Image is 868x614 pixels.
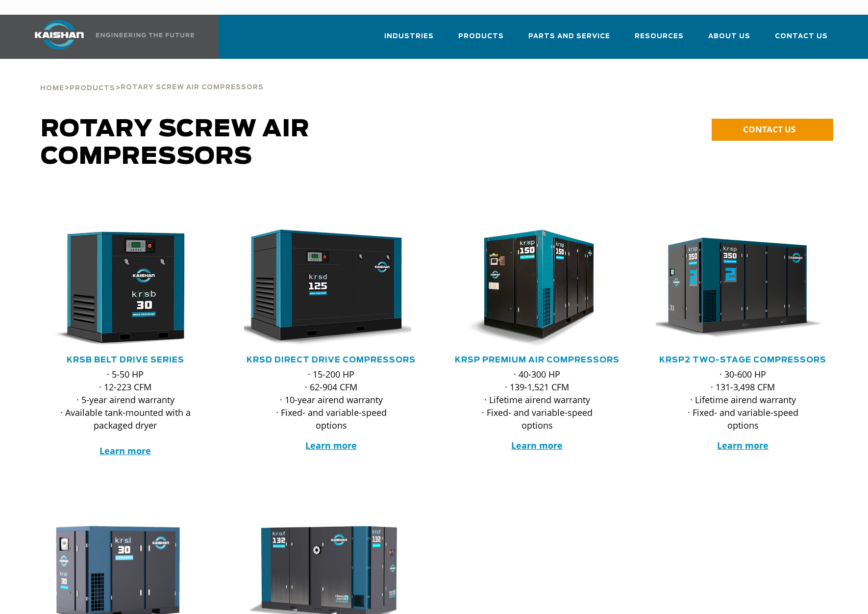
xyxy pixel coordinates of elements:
a: Learn more [305,439,357,451]
img: krsp350 [648,230,823,347]
span: About Us [708,31,750,42]
div: krsp150 [450,230,624,347]
p: · 30-600 HP · 131-3,498 CFM · Lifetime airend warranty · Fixed- and variable-speed options [675,368,811,432]
a: Learn more [99,445,151,457]
img: krsb30 [31,230,205,347]
span: Resources [635,31,684,42]
span: Industries [384,31,434,42]
p: · 40-300 HP · 139-1,521 CFM · Lifetime airend warranty · Fixed- and variable-speed options [470,368,605,432]
a: Contact Us [775,24,828,57]
span: CONTACT US [743,124,795,135]
a: Learn more [717,439,769,451]
a: Products [70,83,115,92]
a: KRSP2 Two-Stage Compressors [659,356,826,364]
span: Parts and Service [528,31,610,42]
a: Kaishan USA [23,15,196,59]
span: Contact Us [775,31,828,42]
p: · 5-50 HP · 12-223 CFM · 5-year airend warranty · Available tank-mounted with a packaged dryer [58,368,193,457]
span: Home [40,85,64,92]
img: krsp150 [443,230,617,347]
span: Rotary Screw Air Compressors [41,118,310,169]
span: Products [458,31,504,42]
div: > > [40,59,264,96]
a: CONTACT US [712,119,833,141]
a: Resources [635,24,684,57]
div: krsb30 [38,230,213,347]
span: Rotary Screw Air Compressors [121,84,264,91]
p: · 15-200 HP · 62-904 CFM · 10-year airend warranty · Fixed- and variable-speed options [264,368,399,432]
a: Industries [384,24,434,57]
a: Products [458,24,504,57]
a: Home [40,83,64,92]
img: krsd125 [237,230,411,347]
img: Engineering the future [96,33,194,37]
div: krsp350 [656,230,830,347]
a: KRSD Direct Drive Compressors [247,356,416,364]
a: KRSP Premium Air Compressors [455,356,620,364]
a: About Us [708,24,750,57]
a: Learn more [511,439,563,451]
span: Products [70,85,115,92]
div: krsd125 [244,230,419,347]
a: Parts and Service [528,24,610,57]
a: KRSB Belt Drive Series [67,356,184,364]
img: kaishan logo [23,20,96,50]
